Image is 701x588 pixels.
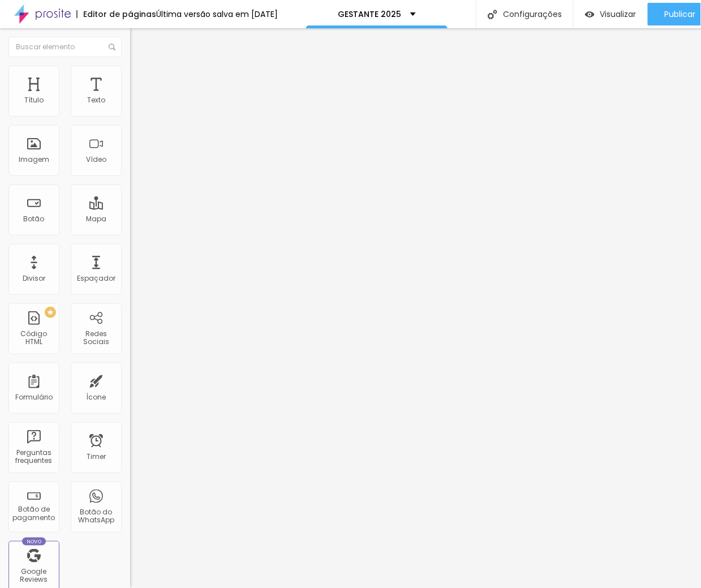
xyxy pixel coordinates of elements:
div: Mapa [86,215,106,223]
div: Redes Sociais [74,330,118,346]
p: GESTANTE 2025 [338,10,402,18]
div: Novo [22,538,46,546]
button: Visualizar [574,3,648,25]
div: Código HTML [11,330,56,346]
img: view-1.svg [585,10,595,19]
div: Espaçador [77,274,115,282]
div: Imagem [19,156,49,164]
div: Timer [87,453,106,461]
div: Título [24,96,44,104]
div: Formulário [15,393,53,401]
img: Icone [109,44,115,50]
div: Ícone [87,393,106,401]
img: Icone [488,10,497,19]
span: Visualizar [600,10,637,19]
div: Editor de páginas [76,10,156,18]
div: Texto [87,96,105,104]
div: Botão do WhatsApp [74,508,118,525]
div: Perguntas frequentes [11,449,56,465]
div: Divisor [23,274,45,282]
div: Última versão salva em [DATE] [156,10,278,18]
span: Publicar [665,10,696,19]
div: Botão [24,215,45,223]
div: Google Reviews [11,568,56,584]
input: Buscar elemento [8,37,122,57]
div: Vídeo [86,156,106,164]
div: Botão de pagamento [11,505,56,522]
